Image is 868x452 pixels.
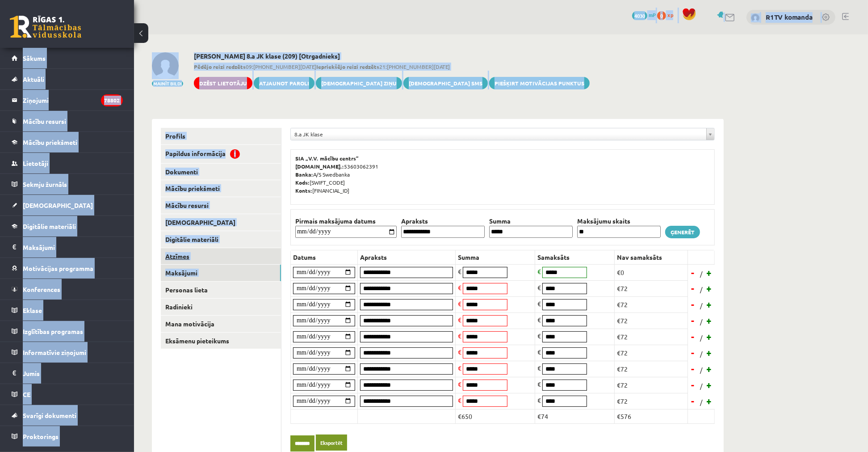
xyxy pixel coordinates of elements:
a: Konferences [12,279,123,300]
th: Apraksts [399,216,487,226]
span: Proktorings [23,432,59,440]
span: € [537,267,541,275]
th: Summa [456,250,535,264]
a: - [689,362,698,376]
span: Konferences [23,285,60,293]
span: Jumis [23,369,40,377]
td: €72 [615,280,688,296]
a: CE [12,384,123,405]
td: €72 [615,313,688,329]
b: Iepriekšējo reizi redzēts [316,63,379,70]
a: 8.a JK klase [291,128,714,140]
span: 09:[PHONE_NUMBER][DATE] 21:[PHONE_NUMBER][DATE] [194,63,590,71]
p: 53603062391 A/S Swedbanka [SWIFT_CODE] [FINANCIAL_ID] [295,154,710,194]
a: Sekmju žurnāls [12,174,123,194]
span: € [537,364,541,372]
span: € [537,380,541,388]
a: - [689,298,698,311]
a: Atjaunot paroli [254,77,314,89]
a: Ģenerēt [665,226,700,238]
a: Dokumenti [161,164,281,180]
td: €74 [535,409,615,423]
a: [DEMOGRAPHIC_DATA] ziņu [316,77,402,89]
span: / [699,365,704,375]
span: 4030 [632,11,647,20]
span: ! [230,149,240,159]
b: Banka: [295,171,313,178]
span: / [699,381,704,391]
a: 0 xp [657,11,678,18]
td: €72 [615,361,688,377]
a: + [705,346,714,359]
a: [DEMOGRAPHIC_DATA] SMS [403,77,488,89]
span: € [458,364,461,372]
a: - [689,346,698,359]
td: €72 [615,345,688,361]
span: Motivācijas programma [23,264,93,272]
a: - [689,394,698,408]
a: Proktorings [12,426,123,447]
span: Sekmju žurnāls [23,180,67,188]
span: / [699,349,704,359]
a: + [705,330,714,343]
b: Konts: [295,187,312,194]
a: + [705,378,714,392]
a: Eksportēt [316,435,347,451]
a: Digitālie materiāli [12,216,123,237]
span: € [458,396,461,404]
a: Lietotāji [12,153,123,173]
a: + [705,394,714,408]
span: € [537,396,541,404]
td: €72 [615,296,688,313]
th: Apraksts [358,250,456,264]
a: - [689,330,698,343]
span: € [458,316,461,324]
span: Digitālie materiāli [23,222,76,230]
a: + [705,298,714,311]
a: Profils [161,128,281,144]
a: Papildus informācija! [161,145,281,163]
span: € [458,348,461,356]
span: € [537,348,541,356]
a: Aktuāli [12,69,123,89]
a: + [705,314,714,327]
span: [DEMOGRAPHIC_DATA] [23,201,93,209]
a: Mācību resursi [12,111,123,131]
a: + [705,362,714,376]
a: Atzīmes [161,248,281,265]
a: Maksājumi [12,237,123,258]
a: Rīgas 1. Tālmācības vidusskola [10,16,81,38]
span: xp [667,11,673,18]
a: [DEMOGRAPHIC_DATA] [12,195,123,215]
a: Mācību resursi [161,197,281,214]
a: - [689,378,698,392]
span: 0 [657,11,666,20]
b: SIA „V.V. mācību centrs” [295,155,359,162]
a: Piešķirt motivācijas punktus [489,77,590,89]
a: Svarīgi dokumenti [12,405,123,426]
a: Digitālie materiāli [161,231,281,248]
a: [DEMOGRAPHIC_DATA] [161,214,281,231]
span: € [537,300,541,308]
span: 8.a JK klase [294,128,703,140]
span: / [699,269,704,279]
a: 4030 mP [632,11,656,18]
span: Izglītības programas [23,327,83,335]
a: Jumis [12,363,123,384]
a: Dzēst lietotāju [194,77,252,89]
img: Beatrise Krūmiņa [152,52,179,79]
a: Mācību priekšmeti [161,180,281,197]
a: Izglītības programas [12,321,123,342]
b: Pēdējo reizi redzēts [194,63,246,70]
span: / [699,333,704,342]
span: € [458,267,461,275]
span: / [699,301,704,310]
a: - [689,314,698,327]
th: Maksājumu skaits [575,216,663,226]
span: € [537,332,541,340]
span: / [699,397,704,407]
a: Motivācijas programma [12,258,123,279]
td: €576 [615,409,688,423]
a: Mācību priekšmeti [12,132,123,152]
td: €72 [615,329,688,345]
